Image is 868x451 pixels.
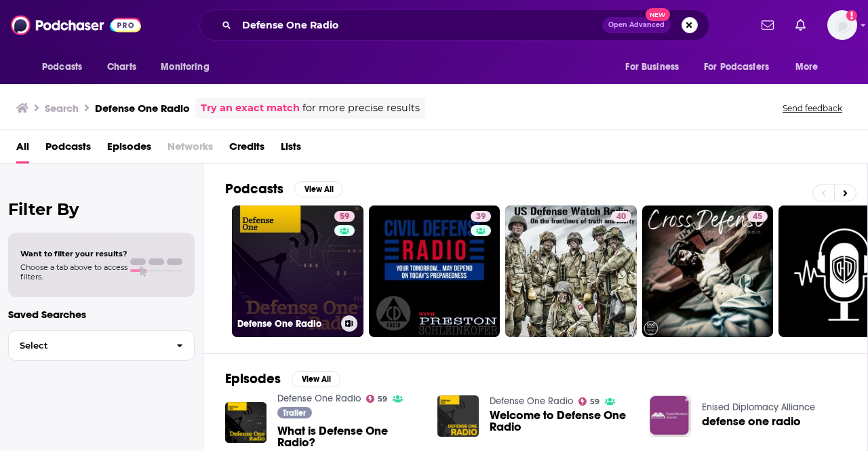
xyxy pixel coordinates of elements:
[161,58,209,77] span: Monitoring
[602,17,671,33] button: Open AdvancedNew
[695,54,789,80] button: open menu
[8,330,195,361] button: Select
[16,136,29,163] a: All
[778,102,846,114] button: Send feedback
[277,425,421,448] a: What is Defense One Radio?
[747,211,768,222] a: 45
[283,409,306,417] span: Trailer
[20,249,127,258] span: Want to filter your results?
[237,14,602,36] input: Search podcasts, credits, & more...
[437,395,479,437] img: Welcome to Defense One Radio
[611,211,631,222] a: 40
[704,58,769,77] span: For Podcasters
[846,10,857,21] svg: Add a profile image
[8,308,195,321] p: Saved Searches
[225,180,283,197] h2: Podcasts
[167,136,213,163] span: Networks
[505,205,637,337] a: 40
[490,410,633,433] a: Welcome to Defense One Radio
[827,10,857,40] button: Show profile menu
[11,12,141,38] img: Podchaser - Follow, Share and Rate Podcasts
[98,54,144,80] a: Charts
[199,9,709,41] div: Search podcasts, credits, & more...
[292,371,340,387] button: View All
[33,54,100,80] button: open menu
[753,210,762,224] span: 45
[369,205,500,337] a: 39
[281,136,301,163] a: Lists
[608,22,665,28] span: Open Advanced
[625,58,679,77] span: For Business
[225,402,267,444] img: What is Defense One Radio?
[590,399,599,405] span: 59
[702,416,801,427] a: defense one radio
[20,262,127,281] span: Choose a tab above to access filters.
[107,58,136,77] span: Charts
[229,136,264,163] a: Credits
[277,393,361,404] a: Defense One Radio
[95,102,190,115] h3: Defense One Radio
[795,58,818,77] span: More
[340,210,349,224] span: 59
[225,370,340,387] a: EpisodesView All
[42,58,82,77] span: Podcasts
[650,395,691,437] img: defense one radio
[9,341,165,350] span: Select
[642,205,774,337] a: 45
[201,100,300,116] a: Try an exact match
[302,100,420,116] span: for more precise results
[237,318,336,330] h3: Defense One Radio
[225,370,281,387] h2: Episodes
[827,10,857,40] img: User Profile
[334,211,355,222] a: 59
[107,136,151,163] a: Episodes
[151,54,226,80] button: open menu
[45,102,79,115] h3: Search
[756,14,779,37] a: Show notifications dropdown
[616,54,696,80] button: open menu
[378,396,387,402] span: 59
[702,401,815,413] a: Enised Diplomacy Alliance
[786,54,835,80] button: open menu
[827,10,857,40] span: Logged in as ClarissaGuerrero
[8,199,195,219] h2: Filter By
[616,210,626,224] span: 40
[45,136,91,163] a: Podcasts
[490,395,573,407] a: Defense One Radio
[578,397,600,406] a: 59
[294,181,343,197] button: View All
[471,211,491,222] a: 39
[790,14,811,37] a: Show notifications dropdown
[225,180,343,197] a: PodcastsView All
[232,205,363,337] a: 59Defense One Radio
[476,210,486,224] span: 39
[366,395,388,403] a: 59
[646,8,670,21] span: New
